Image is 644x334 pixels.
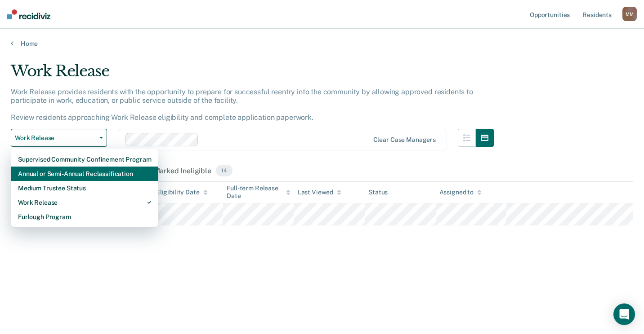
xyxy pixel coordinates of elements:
[368,189,388,196] div: Status
[613,303,635,325] div: Open Intercom Messenger
[7,9,50,19] img: Recidiviz
[227,185,290,200] div: Full-term Release Date
[11,129,107,147] button: Work Release
[11,40,633,48] a: Home
[298,189,341,196] div: Last Viewed
[18,210,151,224] div: Furlough Program
[18,195,151,210] div: Work Release
[156,189,208,196] div: Eligibility Date
[18,181,151,195] div: Medium Trustee Status
[152,161,234,181] div: Marked Ineligible14
[18,152,151,167] div: Supervised Community Confinement Program
[373,136,436,144] div: Clear case managers
[439,189,482,196] div: Assigned to
[18,167,151,181] div: Annual or Semi-Annual Reclassification
[11,62,494,88] div: Work Release
[622,7,637,21] button: MM
[11,88,473,122] p: Work Release provides residents with the opportunity to prepare for successful reentry into the c...
[216,165,233,176] span: 14
[15,134,96,142] span: Work Release
[622,7,637,21] div: M M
